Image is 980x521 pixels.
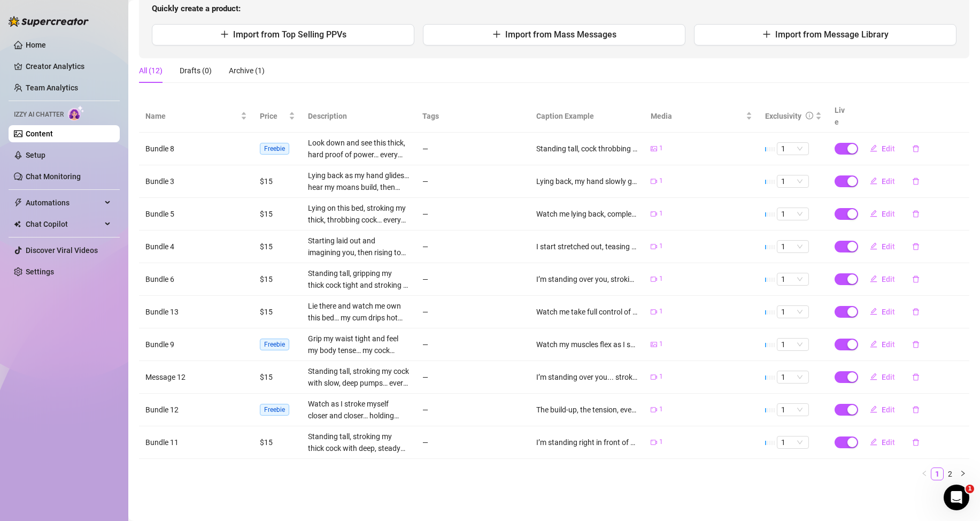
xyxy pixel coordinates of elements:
[944,468,956,480] li: 2
[308,333,410,356] div: Grip my waist tight and feel my body tense… my cock getting harder with every second… the power b...
[882,308,895,316] span: Edit
[530,100,644,133] th: Caption Example
[139,231,253,263] td: Bundle 4
[26,216,102,233] span: Chat Copilot
[918,468,931,480] li: Previous Page
[260,143,289,155] span: Freebie
[14,198,22,207] span: thunderbolt
[765,110,801,122] div: Exclusivity
[651,439,657,446] span: video-camera
[308,170,410,193] div: Lying back as my hand glides… hear my moans build, then watch my release splash hot across my sto...
[139,133,253,165] td: Bundle 8
[659,241,663,251] span: 1
[861,336,904,353] button: Edit
[536,241,638,252] div: I start stretched out, teasing myself slow… then rise to stroke my thick, hard cock… every pulse ...
[26,129,53,138] a: Content
[762,30,771,39] span: plus
[861,271,904,288] button: Edit
[308,235,410,258] div: Starting laid out and imagining you, then rising to stroke my hardness… every pulse is my command...
[882,340,895,349] span: Edit
[882,210,895,218] span: Edit
[416,100,530,133] th: Tags
[882,373,895,381] span: Edit
[781,339,805,350] span: 1
[152,24,414,45] button: Import from Top Selling PPVs
[253,361,302,394] td: $15
[651,341,657,348] span: picture
[233,29,346,40] span: Import from Top Selling PPVs
[651,178,657,185] span: video-camera
[921,470,928,477] span: left
[220,30,229,39] span: plus
[416,328,530,361] td: —
[139,100,253,133] th: Name
[26,267,54,276] a: Settings
[416,296,530,328] td: —
[253,231,302,263] td: $15
[861,173,904,190] button: Edit
[260,404,289,416] span: Freebie
[904,271,928,288] button: delete
[651,211,657,217] span: video-camera
[536,306,638,318] div: Watch me take full control of this bed… stroking slow then hard… my body tensing as I cum deep an...
[904,140,928,157] button: delete
[870,373,877,380] span: edit
[904,205,928,223] button: delete
[659,404,663,415] span: 1
[308,267,410,291] div: Standing tall, gripping my thick cock tight and stroking it hard… feeling every deep pulse as I b...
[302,100,416,133] th: Description
[416,426,530,459] td: —
[416,361,530,394] td: —
[651,374,657,380] span: video-camera
[904,401,928,418] button: delete
[870,438,877,446] span: edit
[861,140,904,157] button: Edit
[536,436,638,448] div: I’m standing right in front of you… stroking slow and hard… making sure you feel every pulse, eve...
[861,401,904,418] button: Edit
[651,145,657,152] span: picture
[416,133,530,165] td: —
[904,173,928,190] button: delete
[659,437,663,447] span: 1
[870,308,877,315] span: edit
[416,263,530,296] td: —
[492,30,501,39] span: plus
[904,336,928,353] button: delete
[861,238,904,255] button: Edit
[145,110,238,122] span: Name
[536,273,638,285] div: I’m standing over you, stroking harder with every second… feeling my cock throb and swell in my h...
[651,407,657,413] span: video-camera
[139,263,253,296] td: Bundle 6
[870,177,877,185] span: edit
[912,210,920,218] span: delete
[956,468,969,480] button: right
[781,306,805,318] span: 1
[308,300,410,324] div: Lie there and watch me own this bed… my cum drips hot over my skin, proof of my power. 🍆💦 Obey an...
[253,100,302,133] th: Price
[966,485,974,493] span: 1
[14,220,21,228] img: Chat Copilot
[68,105,84,121] img: AI Chatter
[26,246,98,255] a: Discover Viral Videos
[944,485,969,510] iframe: Intercom live chat
[861,205,904,223] button: Edit
[781,404,805,416] span: 1
[308,431,410,454] div: Standing tall, stroking my thick cock with deep, steady pumps… feeling every pulse throb harder… ...
[882,275,895,284] span: Edit
[882,242,895,251] span: Edit
[253,165,302,198] td: $15
[505,29,616,40] span: Import from Mass Messages
[139,361,253,394] td: Message 12
[139,198,253,231] td: Bundle 5
[904,434,928,451] button: delete
[152,4,241,13] strong: Quickly create a product:
[659,339,663,349] span: 1
[308,137,410,160] div: Look down and see this thick, hard proof of power… every vein bulging, every inch waiting for you...
[806,112,813,119] span: info-circle
[904,238,928,255] button: delete
[882,144,895,153] span: Edit
[781,143,805,155] span: 1
[870,242,877,250] span: edit
[253,426,302,459] td: $15
[882,177,895,186] span: Edit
